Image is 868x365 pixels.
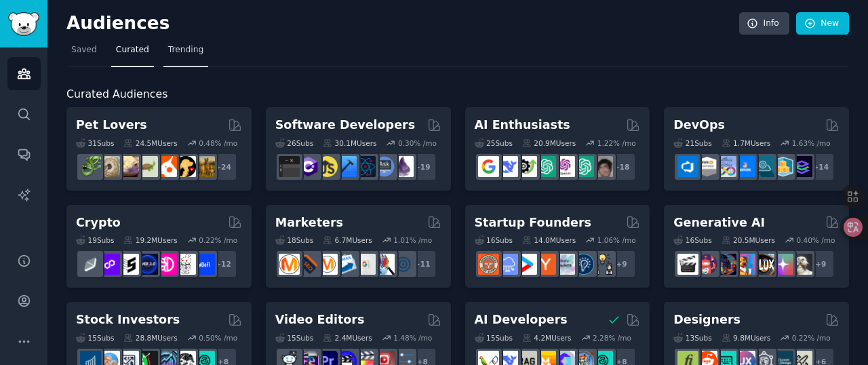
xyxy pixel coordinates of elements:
h2: AI Enthusiasts [475,117,570,134]
h2: DevOps [673,117,725,134]
a: Trending [163,39,208,67]
div: 0.22 % /mo [199,235,237,245]
h2: Designers [673,311,741,328]
img: turtle [137,156,158,177]
div: 6.7M Users [323,235,372,245]
div: 0.30 % /mo [398,138,437,148]
span: Saved [71,44,97,56]
div: 31 Sub s [76,138,114,148]
img: AskMarketing [317,254,338,275]
img: OnlineMarketing [393,254,414,275]
img: FluxAI [753,254,774,275]
img: leopardgeckos [118,156,139,177]
div: 15 Sub s [76,333,114,343]
div: 30.1M Users [323,138,376,148]
div: 28.8M Users [123,333,177,343]
img: AWS_Certified_Experts [696,156,717,177]
a: Saved [66,39,102,67]
div: 4.2M Users [522,333,572,343]
img: DevOpsLinks [734,156,755,177]
img: startup [516,254,537,275]
h2: Video Editors [275,311,365,328]
img: MarketingResearch [374,254,395,275]
div: 0.48 % /mo [199,138,237,148]
div: 2.4M Users [323,333,372,343]
div: 0.22 % /mo [792,333,831,343]
img: aivideo [677,254,698,275]
img: web3 [137,254,158,275]
img: chatgpt_prompts_ [573,156,594,177]
div: 9.8M Users [722,333,771,343]
div: 18 Sub s [275,235,313,245]
div: + 12 [209,250,237,278]
img: reactnative [355,156,376,177]
img: bigseo [298,254,319,275]
h2: Generative AI [673,214,765,231]
img: GummySearch logo [8,12,39,36]
img: PetAdvice [175,156,196,177]
div: 20.5M Users [722,235,775,245]
img: herpetology [80,156,101,177]
h2: Software Developers [275,117,415,134]
a: New [796,12,849,35]
div: + 24 [209,153,237,181]
div: 2.28 % /mo [593,333,631,343]
div: 1.48 % /mo [393,333,432,343]
a: Info [739,12,789,35]
div: 25 Sub s [475,138,513,148]
img: DreamBooth [791,254,812,275]
div: 26 Sub s [275,138,313,148]
img: growmybusiness [592,254,613,275]
img: Emailmarketing [336,254,357,275]
img: deepdream [715,254,736,275]
div: 0.40 % /mo [796,235,835,245]
div: + 9 [806,250,835,278]
img: content_marketing [279,254,300,275]
h2: Stock Investors [76,311,180,328]
div: 16 Sub s [475,235,513,245]
img: azuredevops [677,156,698,177]
img: defiblockchain [156,254,177,275]
img: csharp [298,156,319,177]
div: 21 Sub s [673,138,711,148]
h2: Marketers [275,214,343,231]
img: AItoolsCatalog [516,156,537,177]
div: 15 Sub s [475,333,513,343]
div: + 18 [608,153,636,181]
img: googleads [355,254,376,275]
h2: AI Developers [475,311,568,328]
img: SaaS [497,254,518,275]
div: + 11 [408,250,437,278]
img: ycombinator [535,254,556,275]
img: OpenAIDev [554,156,575,177]
img: cockatiel [156,156,177,177]
img: ethstaker [118,254,139,275]
div: + 19 [408,153,437,181]
div: 16 Sub s [673,235,711,245]
img: dogbreed [194,156,215,177]
img: learnjavascript [317,156,338,177]
img: chatgpt_promptDesign [535,156,556,177]
img: platformengineering [753,156,774,177]
div: 0.50 % /mo [199,333,237,343]
img: software [279,156,300,177]
div: + 9 [608,250,636,278]
img: ethfinance [80,254,101,275]
div: 1.01 % /mo [393,235,432,245]
div: + 14 [806,153,835,181]
h2: Startup Founders [475,214,591,231]
div: 1.22 % /mo [597,138,636,148]
img: 0xPolygon [99,254,120,275]
div: 20.9M Users [522,138,576,148]
a: Curated [111,39,154,67]
img: EntrepreneurRideAlong [478,254,499,275]
img: elixir [393,156,414,177]
div: 19 Sub s [76,235,114,245]
img: ArtificalIntelligence [592,156,613,177]
img: defi_ [194,254,215,275]
img: ballpython [99,156,120,177]
img: iOSProgramming [336,156,357,177]
h2: Audiences [66,13,739,35]
div: 1.06 % /mo [597,235,636,245]
span: Curated [116,44,149,56]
